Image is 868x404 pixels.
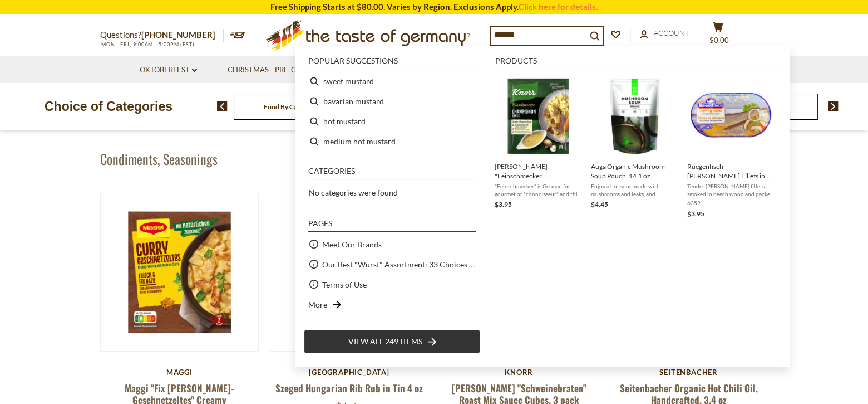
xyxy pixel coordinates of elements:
[217,101,228,111] img: previous arrow
[591,162,678,181] span: Auga Organic Mushroom Soup Pouch, 14.1 oz.
[687,199,775,207] span: 6359
[495,182,582,198] span: "Feinschmecker" is German for gourmet or "connoisseur" and this [PERSON_NAME] Champignon mushroom...
[683,71,779,224] li: Ruegenfisch Herring Fillets in Mushroom Sauce, 7.05 oz.
[519,2,598,12] a: Click here for details.
[304,294,480,314] li: More
[304,234,480,254] li: Meet Our Brands
[687,162,775,181] span: Ruegenfisch [PERSON_NAME] Fillets in Mushroom Sauce, 7.05 oz.
[275,381,422,395] a: Szeged Hungarian Rib Rub in Tin 4 oz
[640,27,689,40] a: Account
[304,254,480,274] li: Our Best "Wurst" Assortment: 33 Choices For The Grillabend
[100,41,195,47] span: MON - FRI, 9:00AM - 5:00PM (EST)
[687,182,775,198] span: Tender [PERSON_NAME] fillets smoked in beech wood and packed in vegetable oil and mushroom cream ...
[701,22,734,50] button: $0.00
[304,71,480,91] li: sweet mustard
[495,76,582,220] a: Knorr Champignon Mushroom Sauce[PERSON_NAME] "Feinschmecker" Champignon Mushroom Sauce, 1 oz."Fei...
[100,150,218,167] h1: Condiments, Seasonings
[304,91,480,111] li: bavarian mustard
[495,162,582,181] span: [PERSON_NAME] "Feinschmecker" Champignon Mushroom Sauce, 1 oz.
[591,76,678,220] a: Auga Organic Mushroom Soup PouchAuga Organic Mushroom Soup Pouch, 14.1 oz.Enjoy a hot soup made w...
[140,64,197,76] a: Oktoberfest
[270,368,428,377] div: [GEOGRAPHIC_DATA]
[228,64,323,76] a: Christmas - PRE-ORDER
[295,46,790,367] div: Instant Search Results
[304,330,480,353] li: View all 249 items
[264,103,317,111] a: Food By Category
[322,278,367,291] a: Terms of Use
[828,101,839,111] img: next arrow
[498,76,579,157] img: Knorr Champignon Mushroom Sauce
[591,182,678,198] span: Enjoy a hot soup made with mushrooms and leaks, and enhanced with coconut cream and a hint of gar...
[322,258,476,271] a: Our Best "Wurst" Assortment: 33 Choices For The Grillabend
[594,76,675,157] img: Auga Organic Mushroom Soup Pouch
[270,193,428,351] img: Szeged Hungarian Rib Rub in Tin 4 oz
[308,57,476,69] li: Popular suggestions
[348,335,422,348] span: View all 249 items
[101,193,258,351] img: Maggi "Fix Curry-Geschnetzeltes" Creamy Curry Sauce Mix for Sliced Meats, 1.5 oz
[495,200,512,208] span: $3.95
[100,368,259,377] div: Maggi
[309,188,398,197] span: No categories were found
[141,30,215,40] a: [PHONE_NUMBER]
[304,132,480,152] li: medium hot mustard
[687,210,704,218] span: $3.95
[100,28,224,42] p: Questions?
[586,71,683,224] li: Auga Organic Mushroom Soup Pouch, 14.1 oz.
[609,368,768,377] div: Seitenbacher
[495,57,781,69] li: Products
[687,76,775,220] a: Ruegenfisch [PERSON_NAME] Fillets in Mushroom Sauce, 7.05 oz.Tender [PERSON_NAME] fillets smoked ...
[709,36,729,45] span: $0.00
[322,238,382,251] a: Meet Our Brands
[440,368,598,377] div: Knorr
[308,167,476,179] li: Categories
[308,220,476,232] li: Pages
[304,111,480,132] li: hot mustard
[304,274,480,294] li: Terms of Use
[654,28,689,37] span: Account
[490,71,586,224] li: Knorr "Feinschmecker" Champignon Mushroom Sauce, 1 oz.
[591,200,608,208] span: $4.45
